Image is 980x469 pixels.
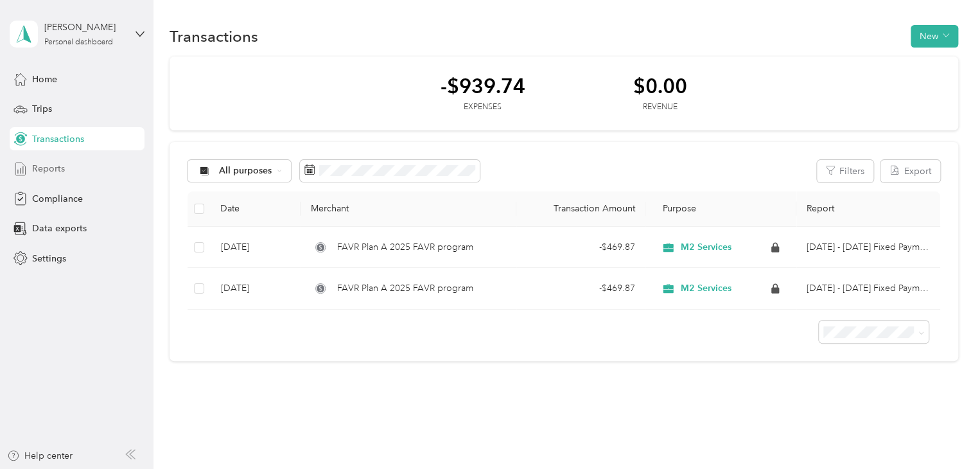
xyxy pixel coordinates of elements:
button: Help center [7,449,73,463]
div: $0.00 [633,75,687,97]
span: Trips [32,102,52,116]
span: FAVR Plan A 2025 FAVR program [337,281,473,296]
div: - $469.87 [527,240,635,254]
span: Home [32,73,57,86]
div: Personal dashboard [44,39,113,46]
span: Data exports [32,222,87,235]
div: Revenue [633,102,687,113]
button: Filters [817,160,873,182]
th: Report [796,191,940,227]
th: Merchant [301,191,516,227]
td: Aug 1 - 31, 2025 Fixed Payment [796,268,940,310]
button: Export [880,160,940,182]
span: Compliance [32,192,83,206]
h1: Transactions [170,30,258,43]
div: Expenses [441,102,525,113]
td: Sep 1 - 30, 2025 Fixed Payment [796,227,940,269]
div: - $469.87 [527,281,635,296]
div: -$939.74 [441,75,525,97]
div: [PERSON_NAME] [44,21,125,34]
td: [DATE] [210,227,301,269]
span: Transactions [32,132,84,146]
td: [DATE] [210,268,301,310]
span: M2 Services [681,242,731,253]
button: New [911,25,958,48]
span: Purpose [656,203,696,214]
span: Settings [32,252,66,265]
span: All purposes [219,166,272,175]
th: Date [210,191,301,227]
span: FAVR Plan A 2025 FAVR program [337,240,473,254]
span: Reports [32,162,65,175]
th: Transaction Amount [516,191,645,227]
span: M2 Services [681,283,731,294]
iframe: Everlance-gr Chat Button Frame [908,397,980,469]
